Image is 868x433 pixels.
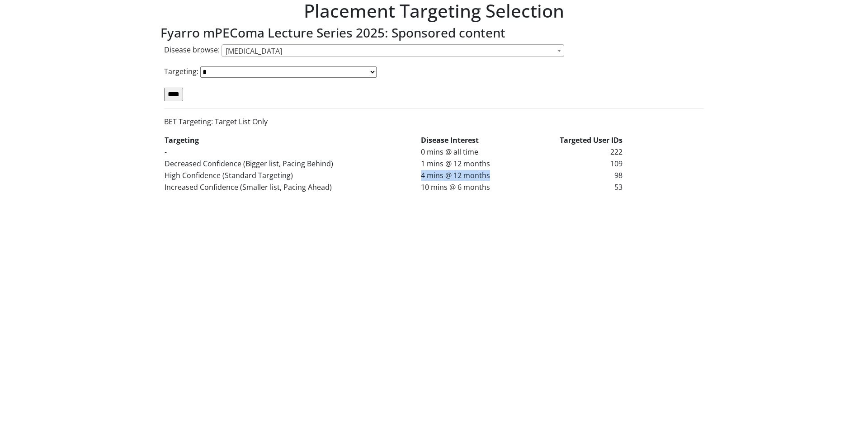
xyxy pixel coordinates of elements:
[527,146,623,158] td: 222
[164,44,220,55] label: Disease browse:
[527,158,623,169] td: 109
[164,116,704,127] p: BET Targeting: Target List Only
[164,66,198,77] label: Targeting:
[164,134,420,146] th: Targeting
[160,25,708,41] h3: Fyarro mPEComa Lecture Series 2025: Sponsored content
[527,169,623,181] td: 98
[420,134,526,146] th: Disease Interest
[226,46,282,56] span: [MEDICAL_DATA]
[420,169,526,181] td: 4 mins @ 12 months
[527,181,623,193] td: 53
[222,45,564,57] span: PEComa
[420,158,526,169] td: 1 mins @ 12 months
[527,134,623,146] th: Targeted User IDs
[164,181,420,193] td: Increased Confidence (Smaller list, Pacing Ahead)
[420,146,526,158] td: 0 mins @ all time
[164,169,420,181] td: High Confidence (Standard Targeting)
[222,44,564,57] span: PEComa
[164,146,420,158] td: -
[420,181,526,193] td: 10 mins @ 6 months
[164,158,420,169] td: Decreased Confidence (Bigger list, Pacing Behind)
